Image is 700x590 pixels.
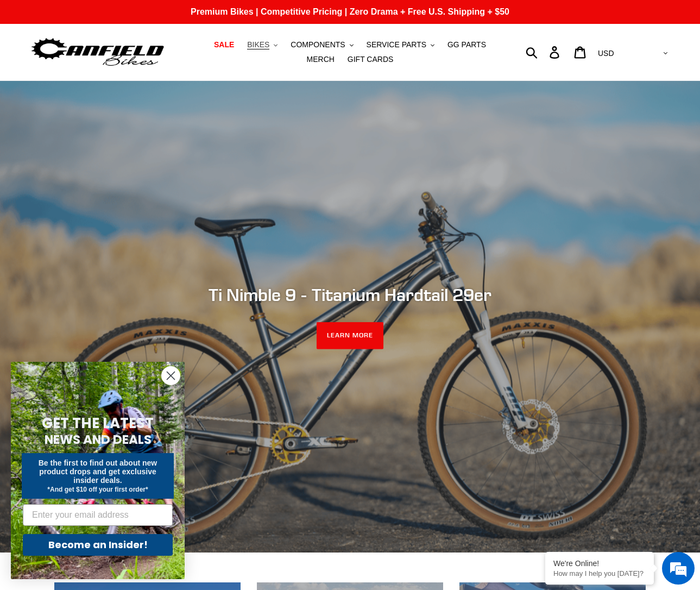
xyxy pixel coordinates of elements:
[553,559,646,568] div: We're Online!
[301,52,340,67] a: MERCH
[367,40,426,49] span: SERVICE PARTS
[317,322,383,349] a: LEARN MORE
[42,413,154,433] span: GET THE LATEST
[54,285,646,305] h2: Ti Nimble 9 - Titanium Hardtail 29er
[247,40,269,49] span: BIKES
[447,40,486,49] span: GG PARTS
[30,35,166,70] img: Canfield Bikes
[209,37,239,52] a: SALE
[285,37,358,52] button: COMPONENTS
[23,504,173,526] input: Enter your email address
[442,37,491,52] a: GG PARTS
[553,569,646,578] p: How may I help you today?
[23,534,173,556] button: Become an Insider!
[342,52,399,67] a: GIFT CARDS
[348,55,394,64] span: GIFT CARDS
[39,459,157,485] span: Be the first to find out about new product drops and get exclusive insider deals.
[45,431,152,448] span: NEWS AND DEALS
[291,40,345,49] span: COMPONENTS
[307,55,335,64] span: MERCH
[242,37,283,52] button: BIKES
[161,366,180,385] button: Close dialog
[214,40,234,49] span: SALE
[361,37,440,52] button: SERVICE PARTS
[47,486,148,493] span: *And get $10 off your first order*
